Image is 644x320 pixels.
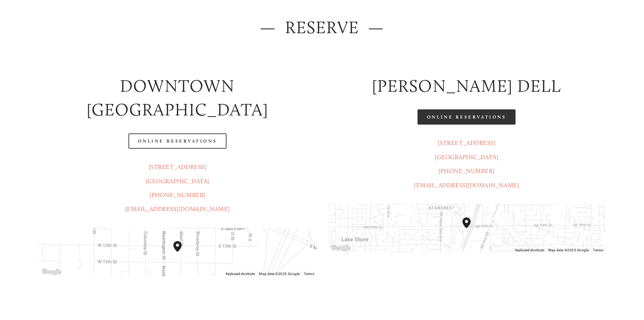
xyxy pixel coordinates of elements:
a: Online Reservations [128,133,226,149]
a: Online Reservations [418,109,516,125]
button: Keyboard shortcuts [515,248,544,253]
a: [STREET_ADDRESS] [149,163,207,171]
span: Map data ©2025 Google [548,248,589,252]
a: [EMAIL_ADDRESS][DOMAIN_NAME] [414,182,519,189]
div: Amaro's Table 816 Northeast 98th Circle Vancouver, WA, 98665, United States [460,215,481,242]
a: [STREET_ADDRESS] [438,139,496,147]
a: Open this area in Google Maps (opens a new window) [40,268,63,276]
a: [PHONE_NUMBER] [438,167,495,175]
h2: Downtown [GEOGRAPHIC_DATA] [39,74,316,122]
a: Terms [593,248,603,252]
a: [EMAIL_ADDRESS][DOMAIN_NAME] [125,205,230,213]
a: Terms [304,272,314,276]
a: Open this area in Google Maps (opens a new window) [330,244,352,253]
span: Map data ©2025 Google [259,272,300,276]
h2: [PERSON_NAME] DELL [328,74,605,98]
img: Google [330,244,352,253]
a: [PHONE_NUMBER] [149,191,206,199]
div: Amaro's Table 1220 Main Street vancouver, United States [171,238,192,265]
img: Google [40,268,63,276]
button: Keyboard shortcuts [226,272,255,276]
a: [GEOGRAPHIC_DATA] [146,177,209,185]
a: [GEOGRAPHIC_DATA] [435,153,498,161]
